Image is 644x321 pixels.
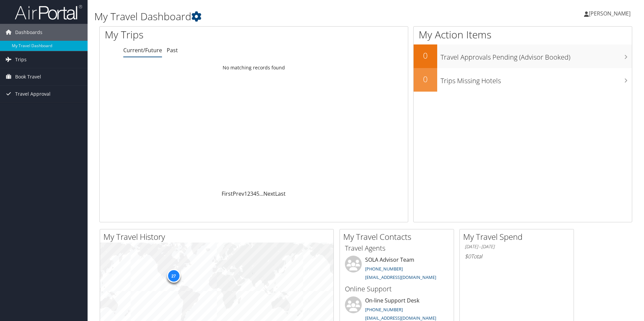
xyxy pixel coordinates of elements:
span: $0 [465,253,471,260]
a: 1 [244,190,247,197]
h3: Online Support [345,284,449,294]
a: 5 [256,190,259,197]
h2: 0 [414,73,437,85]
span: Dashboards [15,24,42,41]
h1: My Travel Dashboard [94,9,456,24]
h3: Travel Approvals Pending (Advisor Booked) [441,49,632,62]
div: 27 [167,269,180,283]
a: [EMAIL_ADDRESS][DOMAIN_NAME] [365,274,436,280]
h1: My Trips [105,28,275,42]
h6: [DATE] - [DATE] [465,244,569,250]
span: … [259,190,263,197]
h6: Total [465,253,569,260]
a: [PHONE_NUMBER] [365,266,403,272]
a: [PERSON_NAME] [584,3,637,24]
a: 2 [247,190,250,197]
li: SOLA Advisor Team [342,256,452,283]
a: [PHONE_NUMBER] [365,307,403,313]
span: Book Travel [15,68,41,85]
h2: 0 [414,50,437,61]
a: 0Travel Approvals Pending (Advisor Booked) [414,44,632,68]
a: 0Trips Missing Hotels [414,68,632,92]
span: Travel Approval [15,86,51,102]
a: Past [167,46,178,54]
img: airportal-logo.png [15,4,82,20]
span: Trips [15,51,27,68]
a: First [222,190,233,197]
span: [PERSON_NAME] [589,10,631,17]
a: [EMAIL_ADDRESS][DOMAIN_NAME] [365,315,436,321]
h3: Travel Agents [345,244,449,253]
a: 3 [250,190,253,197]
h2: My Travel History [103,231,333,243]
a: Prev [233,190,244,197]
h1: My Action Items [414,28,632,42]
a: Next [263,190,275,197]
a: Current/Future [123,46,162,54]
h2: My Travel Contacts [343,231,454,243]
h3: Trips Missing Hotels [441,73,632,86]
a: Last [275,190,286,197]
a: 4 [253,190,256,197]
h2: My Travel Spend [463,231,574,243]
td: No matching records found [100,62,408,74]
